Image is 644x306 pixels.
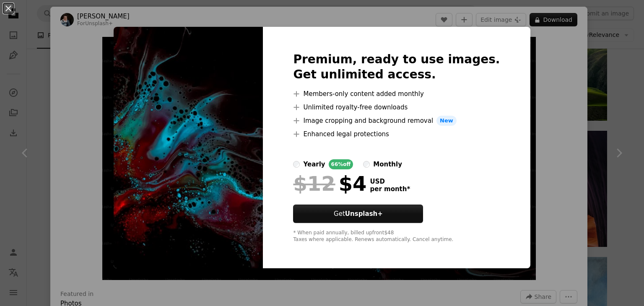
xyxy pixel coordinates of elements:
div: yearly [303,159,325,169]
img: premium_photo-1686617826184-f4188a62c3be [114,27,263,268]
div: * When paid annually, billed upfront $48 Taxes where applicable. Renews automatically. Cancel any... [293,230,500,243]
h2: Premium, ready to use images. Get unlimited access. [293,52,500,82]
li: Enhanced legal protections [293,129,500,139]
div: $4 [293,173,366,194]
input: yearly66%off [293,161,300,168]
span: $12 [293,173,335,194]
li: Unlimited royalty-free downloads [293,102,500,112]
span: New [436,116,457,126]
li: Image cropping and background removal [293,116,500,126]
span: USD [370,178,410,185]
strong: Unsplash+ [345,210,383,218]
div: 66% off [329,159,353,169]
li: Members-only content added monthly [293,89,500,99]
div: monthly [373,159,402,169]
input: monthly [363,161,370,168]
span: per month * [370,185,410,193]
button: GetUnsplash+ [293,205,423,223]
